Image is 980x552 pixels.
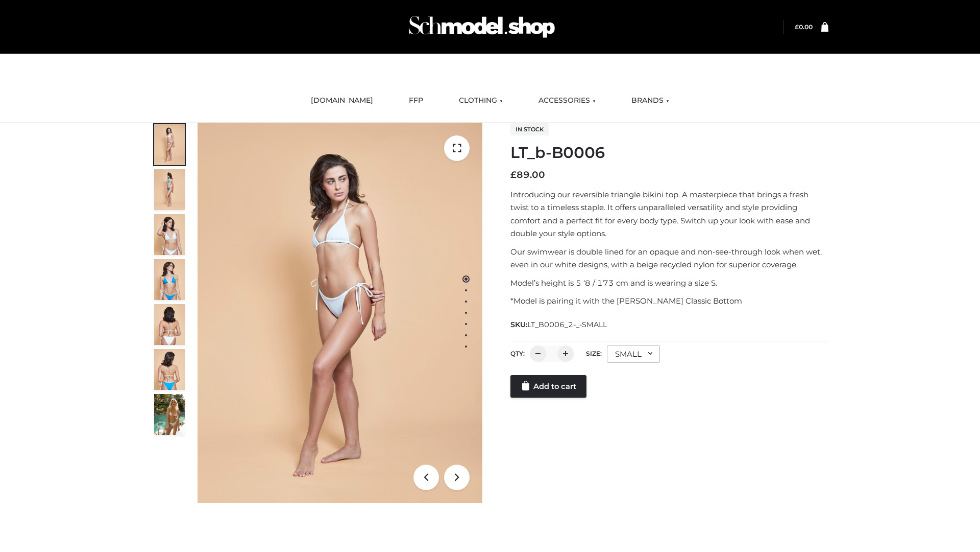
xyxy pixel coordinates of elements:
a: ACCESSORIES [531,89,603,112]
span: LT_B0006_2-_-SMALL [527,320,607,329]
span: £ [510,169,517,180]
span: SKU: [510,318,608,331]
p: *Model is pairing it with the [PERSON_NAME] Classic Bottom [510,294,828,308]
a: FFP [401,89,431,112]
a: CLOTHING [451,89,510,112]
img: ArielClassicBikiniTop_CloudNine_AzureSky_OW114ECO_8-scaled.jpg [154,349,185,390]
label: Size: [586,350,602,357]
bdi: 0.00 [795,23,813,31]
label: QTY: [510,350,525,357]
img: ArielClassicBikiniTop_CloudNine_AzureSky_OW114ECO_1-scaled.jpg [154,124,185,165]
h1: LT_b-B0006 [510,144,828,162]
bdi: 89.00 [510,169,545,180]
img: ArielClassicBikiniTop_CloudNine_AzureSky_OW114ECO_2-scaled.jpg [154,169,185,210]
a: BRANDS [624,89,677,112]
p: Model’s height is 5 ‘8 / 173 cm and is wearing a size S. [510,277,828,290]
img: ArielClassicBikiniTop_CloudNine_AzureSky_OW114ECO_3-scaled.jpg [154,214,185,255]
a: [DOMAIN_NAME] [303,89,381,112]
img: Schmodel Admin 964 [405,7,558,47]
span: In stock [510,123,549,135]
div: SMALL [607,346,660,363]
p: Our swimwear is double lined for an opaque and non-see-through look when wet, even in our white d... [510,245,828,271]
span: £ [795,23,799,31]
p: Introducing our reversible triangle bikini top. A masterpiece that brings a fresh twist to a time... [510,188,828,240]
img: ArielClassicBikiniTop_CloudNine_AzureSky_OW114ECO_7-scaled.jpg [154,304,185,345]
a: £0.00 [795,23,813,31]
img: Arieltop_CloudNine_AzureSky2.jpg [154,394,185,435]
img: ArielClassicBikiniTop_CloudNine_AzureSky_OW114ECO_1 [198,123,482,503]
img: ArielClassicBikiniTop_CloudNine_AzureSky_OW114ECO_4-scaled.jpg [154,259,185,300]
a: Add to cart [510,375,586,398]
